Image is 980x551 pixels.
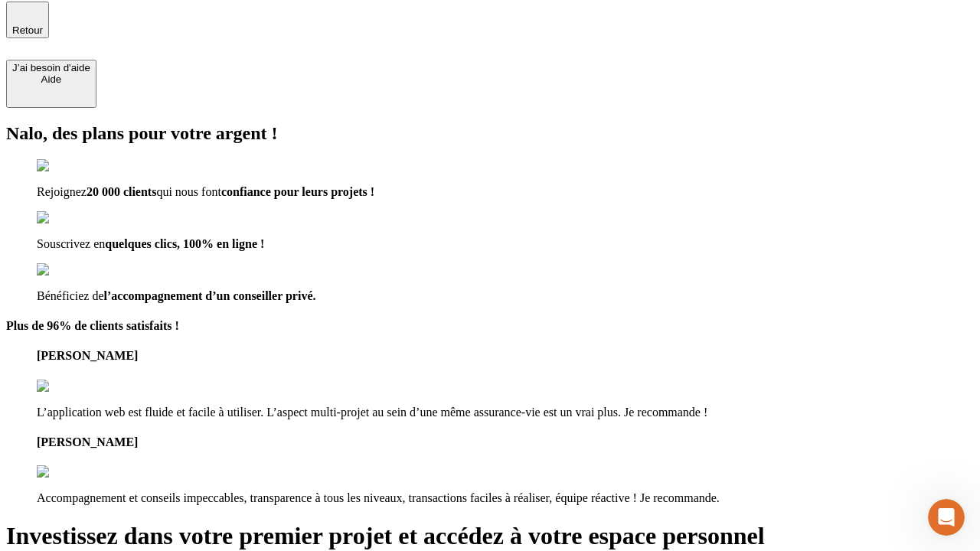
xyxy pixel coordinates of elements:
[6,522,974,550] h1: Investissez dans votre premier projet et accédez à votre espace personnel
[12,24,43,36] span: Retour
[37,491,974,505] p: Accompagnement et conseils impeccables, transparence à tous les niveaux, transactions faciles à r...
[37,211,103,225] img: checkmark
[87,185,157,198] span: 20 000 clients
[37,263,103,277] img: checkmark
[37,289,104,302] span: Bénéficiez de
[37,380,113,393] img: reviews stars
[104,289,316,302] span: l’accompagnement d’un conseiller privé.
[6,2,49,38] button: Retour
[37,349,974,363] h4: [PERSON_NAME]
[12,73,90,85] div: Aide
[37,406,974,419] p: L’application web est fluide et facile à utiliser. L’aspect multi-projet au sein d’une même assur...
[6,319,974,333] h4: Plus de 96% de clients satisfaits !
[37,435,974,449] h4: [PERSON_NAME]
[6,60,96,108] button: J’ai besoin d'aideAide
[221,185,374,198] span: confiance pour leurs projets !
[37,159,103,173] img: checkmark
[928,499,965,536] iframe: Intercom live chat
[37,237,105,250] span: Souscrivez en
[105,237,264,250] span: quelques clics, 100% en ligne !
[37,185,87,198] span: Rejoignez
[12,62,90,73] div: J’ai besoin d'aide
[6,123,974,144] h2: Nalo, des plans pour votre argent !
[156,185,220,198] span: qui nous font
[37,465,113,479] img: reviews stars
